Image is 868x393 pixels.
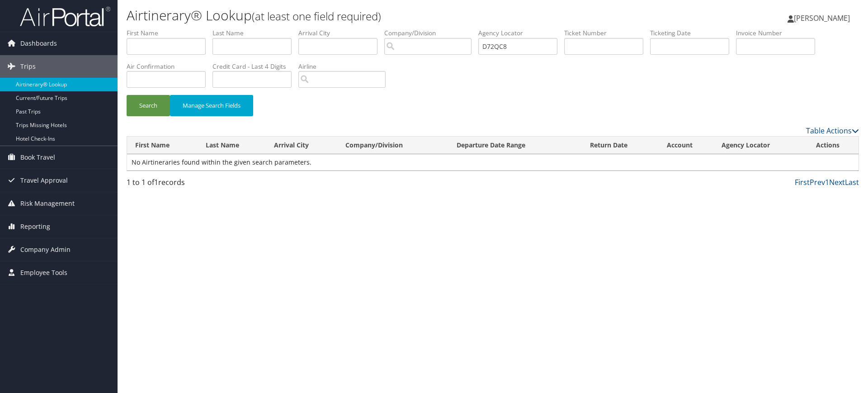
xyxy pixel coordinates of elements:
span: Book Travel [20,146,55,169]
th: Arrival City: activate to sort column ascending [266,137,337,154]
div: 1 to 1 of records [127,177,300,192]
button: Manage Search Fields [170,95,253,116]
a: 1 [825,177,829,187]
th: Account: activate to sort column ascending [659,137,713,154]
label: Last Name [212,28,298,38]
span: Dashboards [20,32,57,55]
label: Airline [298,62,392,71]
span: Reporting [20,215,50,238]
th: Departure Date Range: activate to sort column ascending [448,137,582,154]
span: Employee Tools [20,261,67,284]
span: Company Admin [20,238,71,261]
label: First Name [127,28,212,38]
th: Actions [808,137,859,154]
a: [PERSON_NAME] [788,5,859,32]
small: (at least one field required) [252,9,381,24]
a: Prev [810,177,825,187]
label: Ticket Number [564,28,650,38]
th: Last Name: activate to sort column ascending [198,137,266,154]
th: Agency Locator: activate to sort column ascending [713,137,808,154]
label: Air Confirmation [127,62,212,71]
img: airportal-logo.png [20,6,110,27]
button: Search [127,95,170,116]
a: Last [845,177,859,187]
a: Next [829,177,845,187]
th: First Name: activate to sort column ascending [127,137,198,154]
label: Invoice Number [736,28,822,38]
label: Ticketing Date [650,28,736,38]
h1: Airtinerary® Lookup [127,6,615,25]
td: No Airtineraries found within the given search parameters. [127,154,859,170]
span: Travel Approval [20,169,68,192]
span: 1 [154,177,158,187]
span: Trips [20,55,36,78]
a: First [795,177,810,187]
th: Return Date: activate to sort column ascending [582,137,659,154]
span: Risk Management [20,192,75,215]
label: Company/Division [384,28,478,38]
label: Agency Locator [478,28,564,38]
a: Table Actions [806,126,859,136]
th: Company/Division [337,137,448,154]
label: Arrival City [298,28,384,38]
span: [PERSON_NAME] [794,13,850,23]
label: Credit Card - Last 4 Digits [212,62,298,71]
